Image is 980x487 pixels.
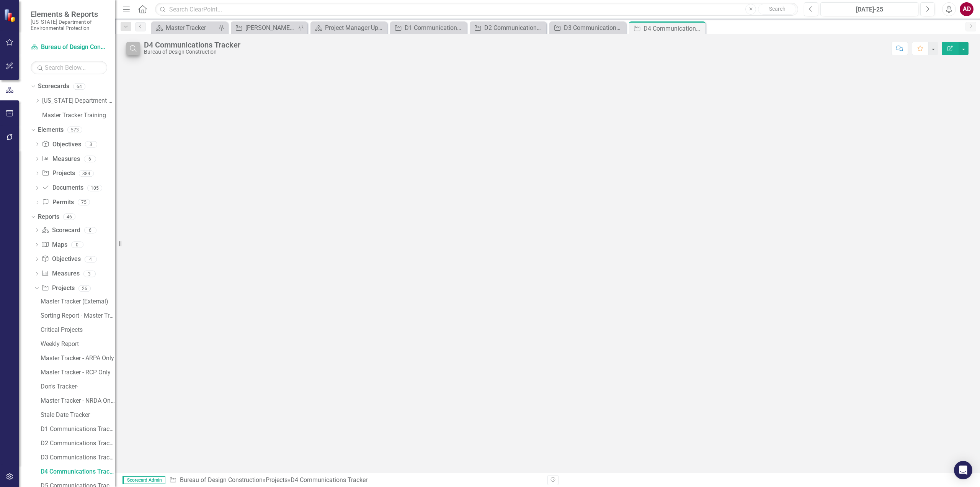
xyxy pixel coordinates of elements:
[42,155,80,164] a: Measures
[39,437,115,449] a: D2 Communications Tracker
[31,10,107,19] span: Elements & Reports
[67,127,82,133] div: 573
[39,466,115,478] a: D4 Communications Tracker
[41,454,115,461] div: D3 Communications Tracker
[41,397,115,404] div: Master Tracker - NRDA Only
[954,461,972,479] div: Open Intercom Messenger
[41,341,115,348] div: Weekly Report
[84,227,96,233] div: 6
[84,156,96,162] div: 6
[39,338,115,350] a: Weekly Report
[3,8,17,22] img: ClearPoint Strategy
[41,298,115,305] div: Master Tracker (External)
[180,476,263,484] a: Bureau of Design Construction
[42,184,83,192] a: Documents
[41,440,115,447] div: D2 Communications Tracker
[155,3,798,16] input: Search ClearPoint...
[325,23,385,33] div: Project Manager Updates
[484,23,544,33] div: D2 Communications Tracker
[73,83,85,90] div: 64
[71,241,83,248] div: 0
[644,24,704,33] div: D4 Communications Tracker
[39,295,115,308] a: Master Tracker (External)
[78,199,90,206] div: 75
[85,256,97,262] div: 4
[41,269,79,278] a: Measures
[42,111,115,120] a: Master Tracker Training
[41,284,74,293] a: Projects
[41,226,80,235] a: Scorecard
[960,2,973,16] button: AD
[472,23,544,33] a: D2 Communications Tracker
[31,61,107,74] input: Search Below...
[63,214,75,220] div: 46
[39,310,115,322] a: Sorting Report - Master Tracker (External)
[41,312,115,319] div: Sorting Report - Master Tracker (External)
[83,271,96,277] div: 3
[39,409,115,421] a: Stale Date Tracker
[85,141,97,148] div: 3
[39,451,115,464] a: D3 Communications Tracker
[42,97,115,105] a: [US_STATE] Department of Environmental Protection
[39,380,115,393] a: Don's Tracker-
[291,476,367,484] div: D4 Communications Tracker
[41,426,115,433] div: D1 Communications Tracker
[41,383,115,390] div: Don's Tracker-
[41,369,115,376] div: Master Tracker - RCP Only
[820,2,918,16] button: [DATE]-25
[245,23,296,33] div: [PERSON_NAME]'s Tracker
[166,23,216,33] div: Master Tracker
[169,476,542,485] div: » »
[39,352,115,364] a: Master Tracker - ARPA Only
[564,23,624,33] div: D3 Communications Tracker
[41,326,115,333] div: Critical Projects
[39,324,115,336] a: Critical Projects
[41,241,67,249] a: Maps
[144,41,240,49] div: D4 Communications Tracker
[42,169,75,178] a: Projects
[758,4,796,15] button: Search
[312,23,385,33] a: Project Manager Updates
[769,6,786,12] span: Search
[41,412,115,418] div: Stale Date Tracker
[42,198,73,207] a: Permits
[392,23,465,33] a: D1 Communications Tracker
[144,49,240,55] div: Bureau of Design Construction
[405,23,465,33] div: D1 Communications Tracker
[38,213,59,221] a: Reports
[153,23,216,33] a: Master Tracker
[551,23,624,33] a: D3 Communications Tracker
[39,366,115,379] a: Master Tracker - RCP Only
[38,82,69,91] a: Scorecards
[39,423,115,435] a: D1 Communications Tracker
[31,19,107,31] small: [US_STATE] Department of Environmental Protection
[41,355,115,362] div: Master Tracker - ARPA Only
[31,43,107,52] a: Bureau of Design Construction
[823,5,916,14] div: [DATE]-25
[39,395,115,407] a: Master Tracker - NRDA Only
[266,476,287,484] a: Projects
[233,23,296,33] a: [PERSON_NAME]'s Tracker
[78,285,91,292] div: 26
[41,255,80,264] a: Objectives
[87,185,102,191] div: 105
[41,468,115,475] div: D4 Communications Tracker
[38,126,64,134] a: Elements
[122,476,165,484] span: Scorecard Admin
[79,170,94,177] div: 384
[42,140,81,149] a: Objectives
